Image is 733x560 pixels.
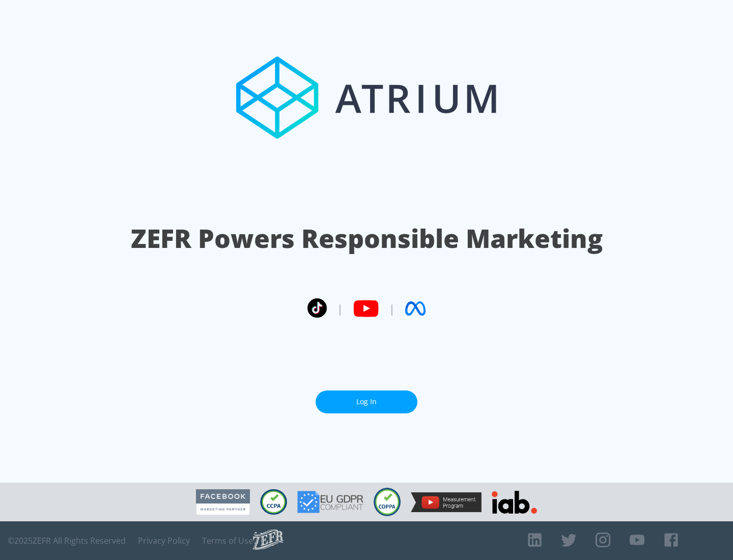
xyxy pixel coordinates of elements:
span: | [389,301,395,316]
img: COPPA Compliant [374,488,401,516]
img: IAB [492,491,537,514]
a: Log In [316,390,417,413]
span: | [337,301,343,316]
img: CCPA Compliant [260,489,287,515]
a: Privacy Policy [138,536,190,546]
img: YouTube Measurement Program [411,492,482,512]
span: © 2025 ZEFR All Rights Reserved [8,536,126,546]
img: Facebook Marketing Partner [196,489,250,515]
a: Terms of Use [202,536,253,546]
img: GDPR Compliant [297,491,363,513]
h1: ZEFR Powers Responsible Marketing [131,221,603,256]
